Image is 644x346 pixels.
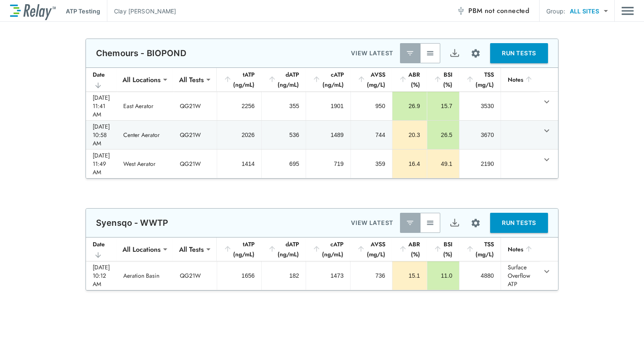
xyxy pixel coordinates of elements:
div: 15.7 [434,102,452,110]
p: Clay [PERSON_NAME] [114,7,176,15]
div: Notes [508,244,533,254]
div: 3530 [466,102,494,110]
div: 695 [268,160,299,168]
img: View All [426,219,434,227]
div: Notes [508,75,533,85]
img: View All [426,49,434,57]
td: Surface Overflow ATP [501,261,540,290]
p: ATP Testing [66,7,100,15]
div: [DATE] 11:41 AM [93,93,110,119]
div: 719 [313,160,343,168]
div: TSS (mg/L) [466,239,494,259]
div: dATP (ng/mL) [268,239,299,259]
img: Drawer Icon [621,3,634,19]
button: Export [444,43,465,63]
button: expand row [540,124,554,138]
img: Export Icon [449,48,460,59]
div: 3670 [466,131,494,139]
td: West Aerator [117,150,173,178]
div: 11.0 [434,271,452,280]
th: Date [86,68,117,92]
div: 1414 [224,160,254,168]
div: 20.3 [399,131,420,139]
div: 4880 [466,271,494,280]
button: expand row [540,152,554,167]
img: Export Icon [449,218,460,228]
button: PBM not connected [453,3,532,19]
div: dATP (ng/mL) [268,70,299,90]
img: Settings Icon [470,218,481,228]
div: tATP (ng/mL) [223,70,254,90]
table: sticky table [86,238,558,290]
td: QG21W [173,150,217,178]
div: 49.1 [434,160,452,168]
th: Date [86,238,117,261]
div: [DATE] 10:58 AM [93,122,110,147]
p: Syensqo - WWTP [96,218,168,228]
td: QG21W [173,92,217,120]
button: expand row [540,264,554,279]
button: Site setup [465,212,487,234]
div: 1901 [313,102,343,110]
span: PBM [468,5,529,17]
div: 2190 [466,160,494,168]
div: 536 [268,131,299,139]
div: 1489 [313,131,343,139]
div: 744 [358,131,385,139]
iframe: Resource center [558,321,636,340]
div: 182 [268,271,299,280]
div: 15.1 [399,271,420,280]
p: VIEW LATEST [351,48,393,58]
div: [DATE] 11:49 AM [93,151,110,176]
div: All Locations [117,71,166,88]
div: 950 [358,102,385,110]
div: All Locations [117,241,166,258]
div: 736 [357,271,385,280]
div: 26.9 [399,102,420,110]
td: Aeration Basin [117,261,173,290]
div: 1656 [224,271,254,280]
div: 359 [358,160,385,168]
div: ABR (%) [399,239,420,259]
button: Main menu [621,3,634,19]
div: tATP (ng/mL) [223,239,254,259]
div: 355 [268,102,299,110]
table: sticky table [86,68,558,178]
img: Latest [406,219,414,227]
p: VIEW LATEST [351,218,393,228]
td: QG21W [173,261,217,290]
div: 1473 [313,271,343,280]
div: BSI (%) [434,70,452,90]
button: Export [444,213,465,233]
td: East Aerator [117,92,173,120]
div: cATP (ng/mL) [312,70,343,90]
div: 2026 [224,131,254,139]
div: TSS (mg/L) [466,70,494,90]
div: cATP (ng/mL) [312,239,343,259]
img: LuminUltra Relay [10,2,56,20]
button: RUN TESTS [490,213,548,233]
button: RUN TESTS [490,43,548,63]
td: Center Aerator [117,121,173,149]
button: expand row [540,95,554,109]
div: [DATE] 10:12 AM [93,263,110,288]
div: All Tests [173,71,210,88]
p: Chemours - BIOPOND [96,48,186,58]
span: not connected [485,6,529,15]
div: BSI (%) [434,239,452,259]
div: 2256 [224,102,254,110]
div: AVSS (mg/L) [357,239,385,259]
div: 26.5 [434,131,452,139]
img: Offline Icon [457,7,465,15]
td: QG21W [173,121,217,149]
div: 16.4 [399,160,420,168]
div: ABR (%) [399,70,420,90]
img: Settings Icon [470,48,481,59]
p: Group: [546,7,565,15]
div: All Tests [173,241,210,258]
div: AVSS (mg/L) [357,70,385,90]
img: Latest [406,49,414,57]
button: Site setup [465,42,487,65]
